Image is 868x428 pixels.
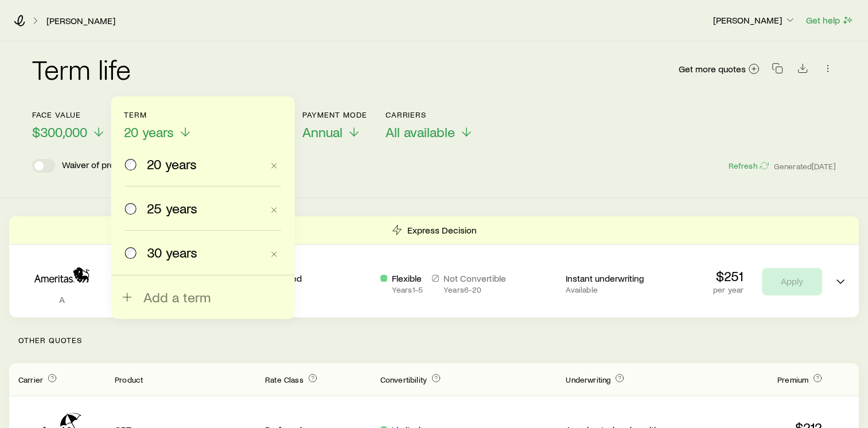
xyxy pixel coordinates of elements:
span: Convertibility [380,375,427,384]
button: Face value$300,000 [32,110,106,141]
button: Refresh [727,161,769,172]
span: Product [115,375,143,384]
p: Payment Mode [302,110,367,119]
span: 20 years [124,124,174,140]
span: Rate Class [265,375,303,384]
h2: Term life [32,55,131,83]
span: [DATE] [812,161,836,172]
p: Flexible [392,273,423,284]
p: Not Convertible [443,273,506,284]
a: [PERSON_NAME] [46,15,116,26]
a: Download CSV [795,65,811,76]
span: Carrier [18,375,43,384]
p: Waiver of premium rider [62,159,156,173]
p: Years 6 - 20 [443,285,506,294]
p: Available [566,285,672,294]
p: Years 1 - 5 [392,285,423,294]
p: Face value [32,110,106,119]
p: Express Decision [407,224,477,236]
span: Annual [302,124,342,140]
span: Get more quotes [679,64,746,73]
button: Get help [805,14,854,27]
span: $300,000 [32,124,87,140]
span: Premium [777,375,808,384]
p: per year [713,285,744,294]
button: Term20 years [124,110,192,141]
p: $251 [713,268,744,284]
a: Get more quotes [678,63,760,76]
button: [PERSON_NAME] [713,14,796,28]
span: Underwriting [566,375,610,384]
button: CarriersAll available [386,110,473,141]
span: Generated [774,161,836,172]
p: A [18,294,106,305]
p: Preferred [265,273,371,284]
p: Carriers [386,110,473,119]
span: All available [386,124,455,140]
button: Apply [762,268,822,295]
p: Other Quotes [9,317,859,363]
p: Instant underwriting [566,273,672,284]
p: [PERSON_NAME] [713,14,796,26]
button: Payment ModeAnnual [302,110,367,141]
p: Term [124,110,192,119]
div: Term quotes [9,216,859,317]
